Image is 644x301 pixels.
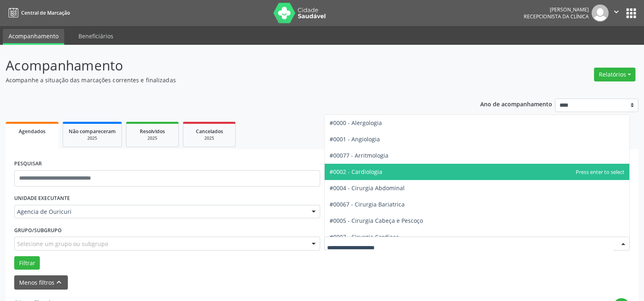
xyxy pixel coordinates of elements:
span: #0005 - Cirurgia Cabeça e Pescoço [330,217,423,224]
button:  [609,4,624,22]
p: Ano de acompanhamento [480,99,552,109]
span: #0007 - Cirurgia Cardiaca [330,233,399,241]
span: #0001 - Angiologia [330,135,380,143]
span: Cancelados [196,128,223,135]
span: Agencia de Ouricuri [17,208,304,216]
button: apps [624,6,638,20]
p: Acompanhamento [6,55,449,76]
button: Relatórios [594,68,635,81]
span: Central de Marcação [21,9,70,16]
span: #0002 - Cardiologia [330,168,382,176]
i: keyboard_arrow_up [54,278,63,287]
i:  [612,7,621,16]
span: #00067 - Cirurgia Bariatrica [330,200,405,208]
div: 2025 [189,135,230,141]
span: #0000 - Alergologia [330,119,382,127]
label: PESQUISAR [14,158,42,170]
span: Recepcionista da clínica [524,13,589,20]
button: Filtrar [14,256,40,270]
span: Selecione um grupo ou subgrupo [17,239,108,248]
span: Não compareceram [69,128,116,135]
span: #00077 - Arritmologia [330,152,388,159]
img: img [592,4,609,22]
a: Acompanhamento [3,29,64,45]
div: [PERSON_NAME] [524,6,589,13]
button: Menos filtroskeyboard_arrow_up [14,275,68,290]
p: Acompanhe a situação das marcações correntes e finalizadas [6,76,449,84]
label: UNIDADE EXECUTANTE [14,192,70,205]
span: Agendados [19,128,46,135]
span: #0004 - Cirurgia Abdominal [330,184,405,192]
a: Central de Marcação [6,6,70,20]
a: Beneficiários [73,29,119,43]
label: Grupo/Subgrupo [14,224,62,237]
span: Resolvidos [140,128,165,135]
div: 2025 [69,135,116,141]
div: 2025 [132,135,173,141]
